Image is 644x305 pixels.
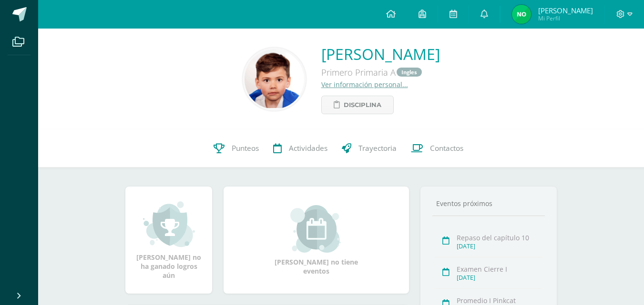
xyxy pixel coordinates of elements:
div: [DATE] [457,274,542,282]
a: [PERSON_NAME] [321,44,440,64]
div: [DATE] [457,242,542,250]
div: Primero Primaria A [321,64,440,80]
div: Promedio I Pinkcat [457,296,542,305]
div: [PERSON_NAME] no tiene eventos [269,205,364,275]
img: 90227591e807921d0430708c781d2b0a.png [245,49,304,109]
span: Contactos [430,144,463,154]
a: Actividades [266,129,335,167]
a: Punteos [206,129,266,167]
div: [PERSON_NAME] no ha ganado logros aún [135,200,203,280]
img: achievement_small.png [143,200,195,248]
a: Ver información personal... [321,80,408,89]
span: [PERSON_NAME] [538,6,593,15]
div: Eventos próximos [432,199,545,208]
div: Repaso del capítulo 10 [457,233,542,242]
div: Examen Cierre I [457,265,542,274]
img: cc77dce42f43f7127ec77faf2f11320b.png [512,5,531,24]
span: Punteos [232,144,259,154]
span: Disciplina [344,96,381,114]
a: Ingles [397,68,422,77]
a: Disciplina [321,96,394,114]
span: Mi Perfil [538,14,593,22]
span: Actividades [289,144,327,154]
a: Trayectoria [335,129,404,167]
span: Trayectoria [358,144,397,154]
img: event_small.png [290,205,342,253]
a: Contactos [404,129,470,167]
